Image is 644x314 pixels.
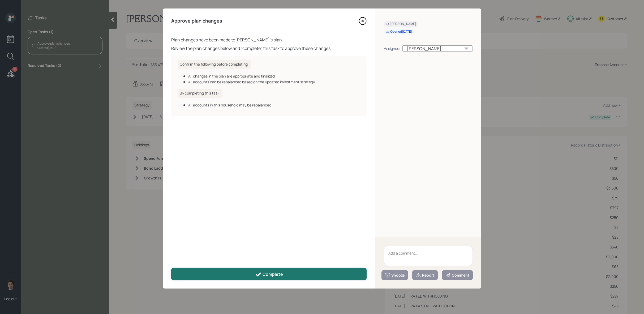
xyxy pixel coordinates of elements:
[178,60,251,69] h6: Confirm the following before completing:
[178,89,222,98] h6: By completing this task:
[188,102,360,108] div: All accounts in this household may be rebalanced
[402,45,473,52] div: [PERSON_NAME]
[255,271,283,278] div: Complete
[171,268,367,280] button: Complete
[384,46,400,51] div: Assignee:
[188,73,360,79] div: All changes in the plan are appropriate and finalized
[416,273,434,278] div: Report
[442,270,473,280] button: Comment
[171,18,222,24] h4: Approve plan changes
[386,29,412,34] div: Opened [DATE]
[171,45,367,51] div: Review the plan changes below and "complete" this task to approve these changes.
[381,270,408,280] button: Snooze
[445,273,469,278] div: Comment
[385,273,405,278] div: Snooze
[412,270,438,280] button: Report
[188,79,360,85] div: All accounts can be rebalanced based on the updated investment strategy
[386,22,416,26] div: [PERSON_NAME]
[171,37,367,43] div: Plan changes have been made to [PERSON_NAME] 's plan.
